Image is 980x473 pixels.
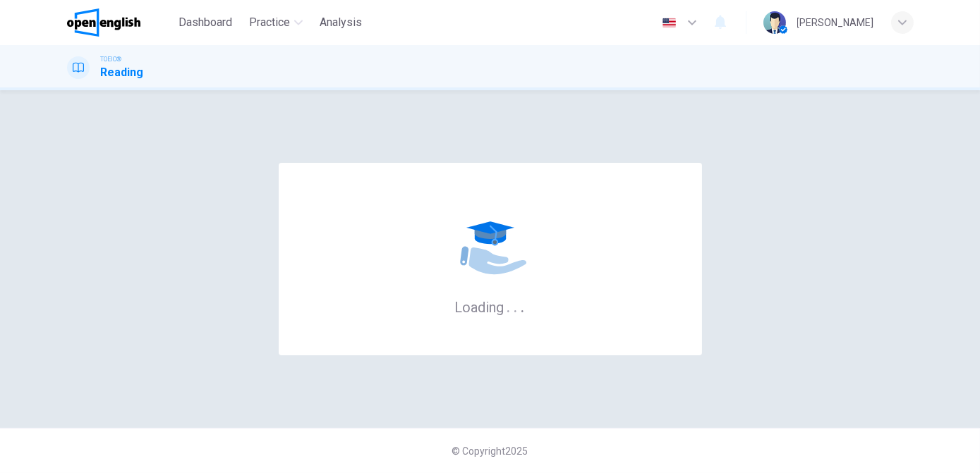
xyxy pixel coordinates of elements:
button: Practice [243,10,308,35]
h6: . [514,294,519,317]
button: Dashboard [173,10,238,35]
h6: . [507,294,512,317]
img: en [660,18,678,28]
span: Analysis [320,14,362,31]
h1: Reading [101,64,144,81]
span: TOEIC® [101,54,122,64]
h6: . [521,294,526,317]
span: © Copyright 2025 [452,446,528,457]
span: Dashboard [179,14,232,31]
div: [PERSON_NAME] [797,14,874,31]
img: Profile picture [763,11,786,34]
h6: Loading [455,297,526,316]
button: Analysis [314,10,368,35]
a: OpenEnglish logo [67,8,174,37]
img: OpenEnglish logo [67,8,141,37]
span: Practice [249,14,290,31]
